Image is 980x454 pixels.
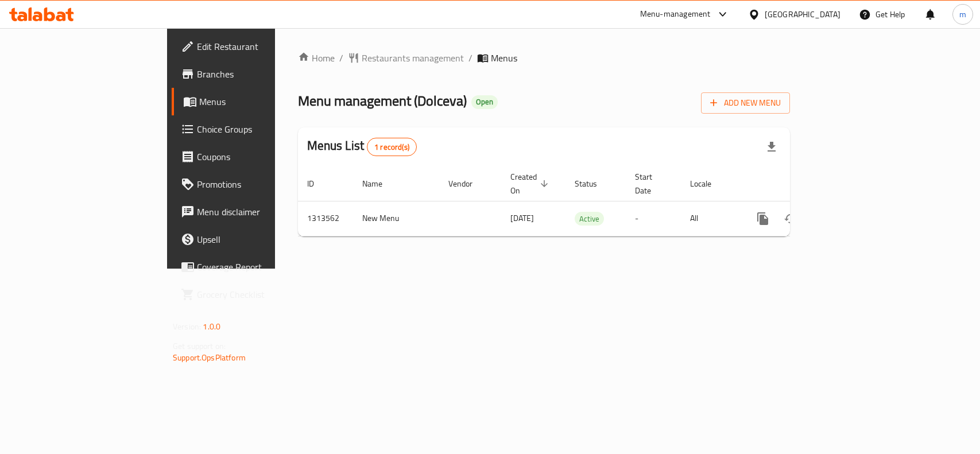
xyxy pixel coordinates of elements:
[626,201,681,236] td: -
[172,88,331,115] a: Menus
[749,205,777,232] button: more
[367,138,417,156] div: Total records count
[471,95,498,109] div: Open
[701,92,790,114] button: Add New Menu
[740,166,869,201] th: Actions
[690,177,726,191] span: Locale
[197,177,321,191] span: Promotions
[575,212,604,226] span: Active
[172,143,331,170] a: Coupons
[339,51,343,65] li: /
[348,51,464,65] a: Restaurants management
[197,67,321,81] span: Branches
[758,133,785,161] div: Export file
[173,350,246,365] a: Support.OpsPlatform
[172,33,331,60] a: Edit Restaurant
[510,170,552,197] span: Created On
[173,319,201,334] span: Version:
[362,51,464,65] span: Restaurants management
[959,8,966,21] span: m
[353,201,439,236] td: New Menu
[172,60,331,88] a: Branches
[367,142,416,153] span: 1 record(s)
[448,177,487,191] span: Vendor
[197,260,321,274] span: Coverage Report
[197,205,321,219] span: Menu disclaimer
[640,7,711,21] div: Menu-management
[635,170,667,197] span: Start Date
[172,226,331,253] a: Upsell
[710,96,781,110] span: Add New Menu
[197,232,321,246] span: Upsell
[197,122,321,136] span: Choice Groups
[298,166,869,236] table: enhanced table
[471,97,498,107] span: Open
[307,137,417,156] h2: Menus List
[491,51,517,65] span: Menus
[172,198,331,226] a: Menu disclaimer
[575,177,612,191] span: Status
[307,177,329,191] span: ID
[172,253,331,281] a: Coverage Report
[777,205,804,232] button: Change Status
[298,88,467,114] span: Menu management ( Dolceva )
[197,288,321,301] span: Grocery Checklist
[173,339,226,354] span: Get support on:
[468,51,472,65] li: /
[197,40,321,53] span: Edit Restaurant
[172,115,331,143] a: Choice Groups
[199,95,321,108] span: Menus
[298,51,790,65] nav: breadcrumb
[362,177,397,191] span: Name
[681,201,740,236] td: All
[197,150,321,164] span: Coupons
[510,211,534,226] span: [DATE]
[172,170,331,198] a: Promotions
[575,212,604,226] div: Active
[172,281,331,308] a: Grocery Checklist
[765,8,840,21] div: [GEOGRAPHIC_DATA]
[203,319,220,334] span: 1.0.0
